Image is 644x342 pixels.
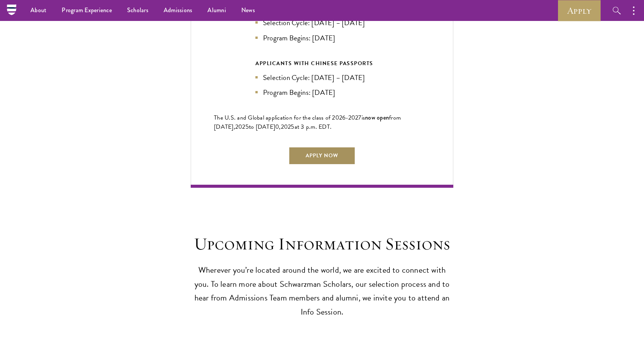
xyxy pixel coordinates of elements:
[289,147,355,165] a: Apply Now
[255,32,389,43] li: Program Begins: [DATE]
[281,122,291,131] span: 202
[346,113,358,122] span: -202
[255,72,389,83] li: Selection Cycle: [DATE] – [DATE]
[235,122,245,131] span: 202
[191,263,453,320] p: Wherever you’re located around the world, we are excited to connect with you. To learn more about...
[342,113,346,122] span: 6
[279,122,281,131] span: ,
[365,113,389,122] span: now open
[249,122,275,131] span: to [DATE]
[214,113,342,122] span: The U.S. and Global application for the class of 202
[295,122,332,131] span: at 3 p.m. EDT.
[362,113,365,122] span: is
[358,113,361,122] span: 7
[255,59,389,68] div: APPLICANTS WITH CHINESE PASSPORTS
[291,122,294,131] span: 5
[275,122,279,131] span: 0
[255,17,389,28] li: Selection Cycle: [DATE] – [DATE]
[214,113,401,131] span: from [DATE],
[255,87,389,98] li: Program Begins: [DATE]
[191,233,453,255] h2: Upcoming Information Sessions
[245,122,249,131] span: 5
